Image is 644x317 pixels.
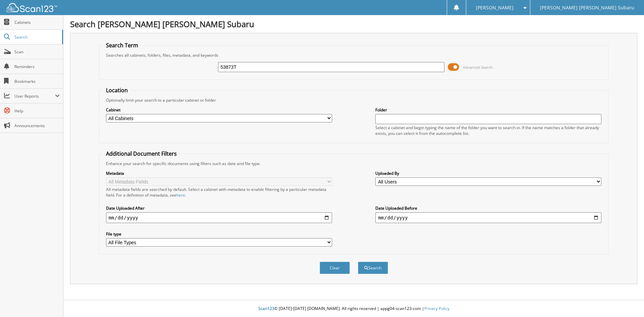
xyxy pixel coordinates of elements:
[14,34,59,40] span: Search
[375,107,601,113] label: Folder
[375,212,601,223] input: end
[14,93,55,99] span: User Reports
[63,301,644,317] div: © [DATE]-[DATE] [DOMAIN_NAME]. All rights reserved | appg04-scan123-com |
[358,262,388,274] button: Search
[375,205,601,211] label: Date Uploaded Before
[463,65,493,70] span: Advanced Search
[106,212,332,223] input: start
[424,306,449,311] a: Privacy Policy
[14,49,60,55] span: Scan
[103,52,605,58] div: Searches all cabinets, folders, files, metadata, and keywords
[14,108,60,114] span: Help
[14,64,60,69] span: Reminders
[610,285,644,317] iframe: Chat Widget
[103,42,142,49] legend: Search Term
[14,123,60,128] span: Announcements
[103,150,180,157] legend: Additional Document Filters
[14,78,60,84] span: Bookmarks
[375,170,601,176] label: Uploaded By
[375,125,601,136] div: Select a cabinet and begin typing the name of the folder you want to search in. If the name match...
[106,205,332,211] label: Date Uploaded After
[106,231,332,237] label: File type
[540,6,634,10] span: [PERSON_NAME] [PERSON_NAME] Subaru
[106,187,332,198] div: All metadata fields are searched by default. Select a cabinet with metadata to enable filtering b...
[103,97,605,103] div: Optionally limit your search to a particular cabinet or folder
[176,192,185,198] a: here
[476,6,514,10] span: [PERSON_NAME]
[320,262,350,274] button: Clear
[14,19,60,25] span: Cabinets
[70,18,637,30] h1: Search [PERSON_NAME] [PERSON_NAME] Subaru
[103,87,131,94] legend: Location
[7,3,57,12] img: scan123-logo-white.svg
[103,161,605,166] div: Enhance your search for specific documents using filters such as date and file type.
[106,170,332,176] label: Metadata
[106,107,332,113] label: Cabinet
[258,306,274,311] span: Scan123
